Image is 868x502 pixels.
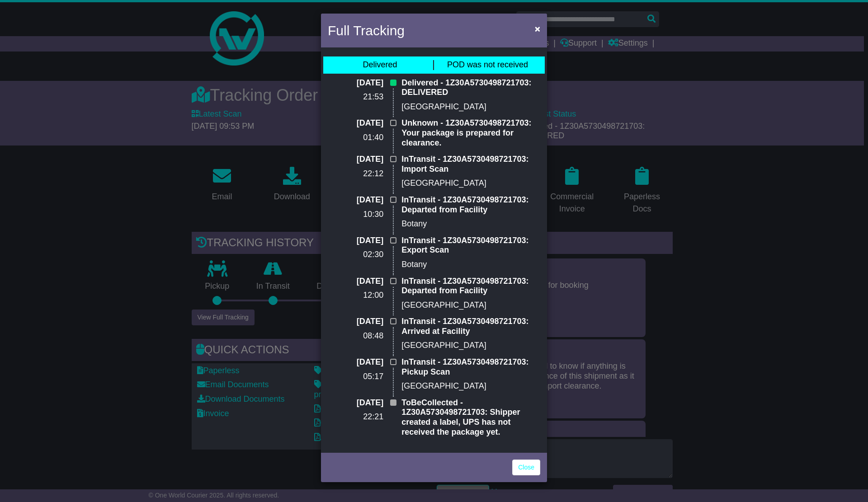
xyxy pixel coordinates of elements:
[328,277,383,286] p: [DATE]
[401,317,540,336] p: InTransit - 1Z30A5730498721703: Arrived at Facility
[401,300,540,310] p: [GEOGRAPHIC_DATA]
[328,372,383,382] p: 05:17
[401,398,540,437] p: ToBeCollected - 1Z30A5730498721703: Shipper created a label, UPS has not received the package yet.
[328,210,383,220] p: 10:30
[401,155,540,174] p: InTransit - 1Z30A5730498721703: Import Scan
[512,460,540,475] a: Close
[401,118,540,148] p: Unknown - 1Z30A5730498721703: Your package is prepared for clearance.
[401,102,540,112] p: [GEOGRAPHIC_DATA]
[401,357,540,377] p: InTransit - 1Z30A5730498721703: Pickup Scan
[328,236,383,246] p: [DATE]
[328,92,383,102] p: 21:53
[328,357,383,367] p: [DATE]
[401,277,540,296] p: InTransit - 1Z30A5730498721703: Departed from Facility
[328,317,383,327] p: [DATE]
[328,331,383,341] p: 08:48
[401,78,540,98] p: Delivered - 1Z30A5730498721703: DELIVERED
[328,250,383,260] p: 02:30
[363,60,397,70] div: Delivered
[328,195,383,205] p: [DATE]
[328,20,405,41] h4: Full Tracking
[328,291,383,300] p: 12:00
[328,169,383,179] p: 22:12
[401,381,540,391] p: [GEOGRAPHIC_DATA]
[401,178,540,188] p: [GEOGRAPHIC_DATA]
[328,133,383,143] p: 01:40
[401,341,540,351] p: [GEOGRAPHIC_DATA]
[328,78,383,88] p: [DATE]
[530,19,545,38] button: Close
[447,60,528,69] span: POD was not received
[328,155,383,164] p: [DATE]
[328,398,383,408] p: [DATE]
[401,236,540,255] p: InTransit - 1Z30A5730498721703: Export Scan
[535,23,540,34] span: ×
[328,118,383,128] p: [DATE]
[401,260,540,270] p: Botany
[401,219,540,229] p: Botany
[328,412,383,422] p: 22:21
[401,195,540,215] p: InTransit - 1Z30A5730498721703: Departed from Facility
